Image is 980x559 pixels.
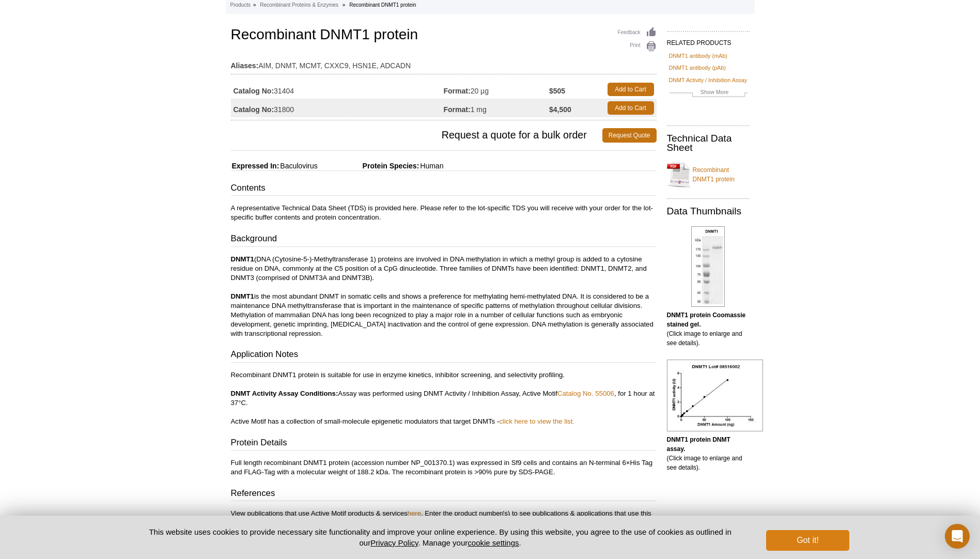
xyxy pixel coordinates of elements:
li: » [343,2,346,8]
p: (Click image to enlarge and see details). [667,310,750,348]
a: click here to view the list. [499,417,574,425]
img: DNMT1 protein Coomassie gel [691,226,725,307]
a: Add to Cart [608,83,654,96]
span: Human [419,162,443,170]
p: Full length recombinant DNMT1 protein (accession number NP_001370.1) was expressed in Sf9 cells a... [231,458,657,477]
a: Print [618,41,657,52]
h2: Data Thumbnails [667,207,750,216]
span: Expressed In: [231,162,279,170]
button: cookie settings [468,538,519,547]
strong: Catalog No: [234,105,274,114]
a: Recombinant DNMT1 protein [667,159,750,190]
p: A representative Technical Data Sheet (TDS) is provided here. Please refer to the lot-specific TD... [231,204,657,222]
div: Open Intercom Messenger [945,524,970,549]
a: Privacy Policy [370,538,418,547]
a: Request Quote [602,128,657,143]
span: Request a quote for a bulk order [231,128,602,143]
span: Protein Species: [320,162,419,170]
h3: References [231,487,657,502]
h3: Protein Details [231,437,657,451]
a: Products [230,1,251,10]
h2: RELATED PRODUCTS [667,31,750,50]
li: Recombinant DNMT1 protein [349,2,416,8]
a: Feedback [618,27,657,38]
a: Catalog No. 55006 [557,390,614,397]
strong: Catalog No: [234,86,274,96]
p: This website uses cookies to provide necessary site functionality and improve your online experie... [131,526,750,548]
img: DNMT1 protein DNMT assay [667,360,763,431]
a: DNMT1 antibody (mAb) [669,51,727,60]
b: DNMT1 protein Coomassie stained gel. [667,312,746,328]
h3: Contents [231,182,657,196]
a: here [408,509,421,517]
a: Add to Cart [608,101,654,115]
li: » [253,2,256,8]
strong: Format: [444,86,471,96]
h3: Application Notes [231,348,657,363]
p: (DNA (Cytosine-5-)-Methyltransferase 1) proteins are involved in DNA methylation in which a methy... [231,255,657,338]
strong: DNMT1 [231,292,254,300]
td: 31404 [231,80,444,99]
b: DNMT1 protein DNMT assay. [667,436,730,453]
strong: DNMT1 [231,255,254,263]
strong: $4,500 [549,105,571,114]
h1: Recombinant DNMT1 protein [231,27,657,44]
h2: Technical Data Sheet [667,134,750,152]
p: View publications that use Active Motif products & services . Enter the product number(s) to see ... [231,509,657,527]
td: AIM, DNMT, MCMT, CXXC9, HSN1E, ADCADN [231,55,657,71]
span: Baculovirus [279,162,317,170]
a: Recombinant Proteins & Enzymes [260,1,338,10]
strong: Format: [444,105,471,114]
td: 1 mg [444,99,550,117]
a: DNMT1 antibody (pAb) [669,63,726,72]
td: 31800 [231,99,444,117]
a: DNMT Activity / Inhibition Assay [669,75,748,85]
h3: Background [231,232,657,247]
td: 20 µg [444,80,550,99]
strong: DNMT Activity Assay Conditions: [231,390,338,397]
p: Recombinant DNMT1 protein is suitable for use in enzyme kinetics, inhibitor screening, and select... [231,370,657,426]
strong: Aliases: [231,61,259,70]
p: (Click image to enlarge and see details). [667,435,750,472]
strong: $505 [549,86,565,96]
button: Got it! [766,530,849,551]
a: Show More [669,87,748,99]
